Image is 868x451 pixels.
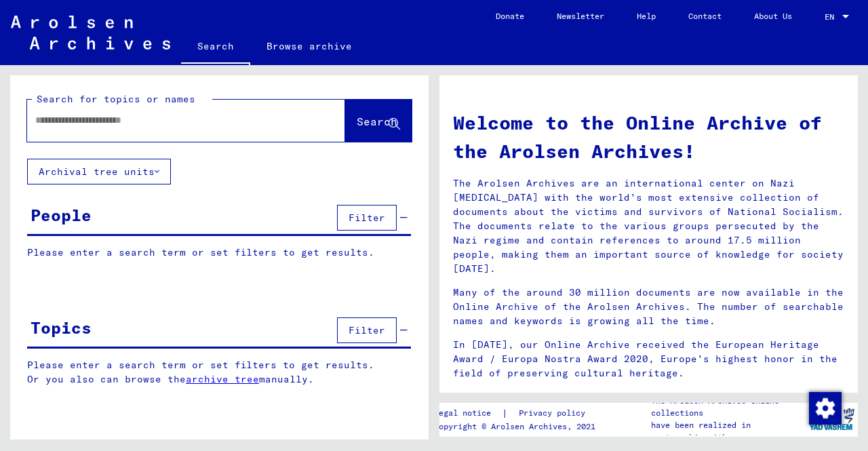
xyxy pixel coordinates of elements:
a: Legal notice [434,406,502,420]
p: Please enter a search term or set filters to get results. [27,246,411,260]
h1: Welcome to the Online Archive of the Arolsen Archives! [453,109,844,165]
span: Filter [349,212,385,224]
div: | [434,406,601,420]
p: have been realized in partnership with [651,419,806,444]
p: Copyright © Arolsen Archives, 2021 [434,420,601,433]
button: Filter [337,205,397,231]
button: Search [345,100,412,142]
a: Privacy policy [508,406,601,420]
div: Topics [31,315,92,340]
img: yv_logo.png [806,402,857,436]
a: Browse archive [250,30,368,62]
img: Arolsen_neg.svg [11,16,170,50]
p: Please enter a search term or set filters to get results. Or you also can browse the manually. [27,358,412,387]
p: The Arolsen Archives online collections [651,395,806,419]
button: Filter [337,317,397,343]
span: EN [825,12,840,22]
a: archive tree [186,373,259,385]
p: Many of the around 30 million documents are now available in the Online Archive of the Arolsen Ar... [453,286,844,328]
div: People [31,203,92,227]
p: In [DATE], our Online Archive received the European Heritage Award / Europa Nostra Award 2020, Eu... [453,338,844,380]
p: The Arolsen Archives are an international center on Nazi [MEDICAL_DATA] with the world’s most ext... [453,176,844,276]
span: Search [357,115,397,128]
img: Change consent [809,392,842,425]
a: Search [181,30,250,65]
span: Filter [349,324,385,336]
div: Change consent [808,391,841,424]
button: Archival tree units [27,159,171,184]
mat-label: Search for topics or names [37,93,195,105]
